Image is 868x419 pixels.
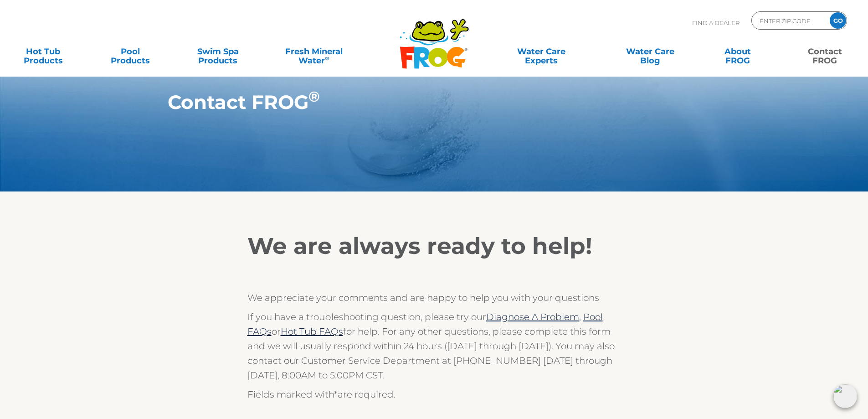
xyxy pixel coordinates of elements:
a: Fresh MineralWater∞ [271,42,356,61]
a: PoolProducts [97,42,164,61]
p: Find A Dealer [692,11,740,34]
input: GO [830,12,846,29]
sup: ® [308,88,320,105]
a: Water CareExperts [486,42,596,61]
input: Zip Code Form [759,14,820,27]
a: Diagnose A Problem, [486,311,581,322]
a: Swim SpaProducts [184,42,252,61]
a: Hot TubProducts [9,42,77,61]
sup: ∞ [325,54,329,62]
h1: Contact FROG [168,91,658,113]
a: ContactFROG [791,42,859,61]
a: AboutFROG [704,42,771,61]
a: Water CareBlog [616,42,684,61]
p: Fields marked with are required. [247,387,621,402]
p: We appreciate your comments and are happy to help you with your questions [247,290,621,305]
p: If you have a troubleshooting question, please try our or for help. For any other questions, plea... [247,310,621,383]
img: openIcon [833,384,857,408]
h2: We are always ready to help! [247,233,621,260]
a: Hot Tub FAQs [281,326,343,337]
